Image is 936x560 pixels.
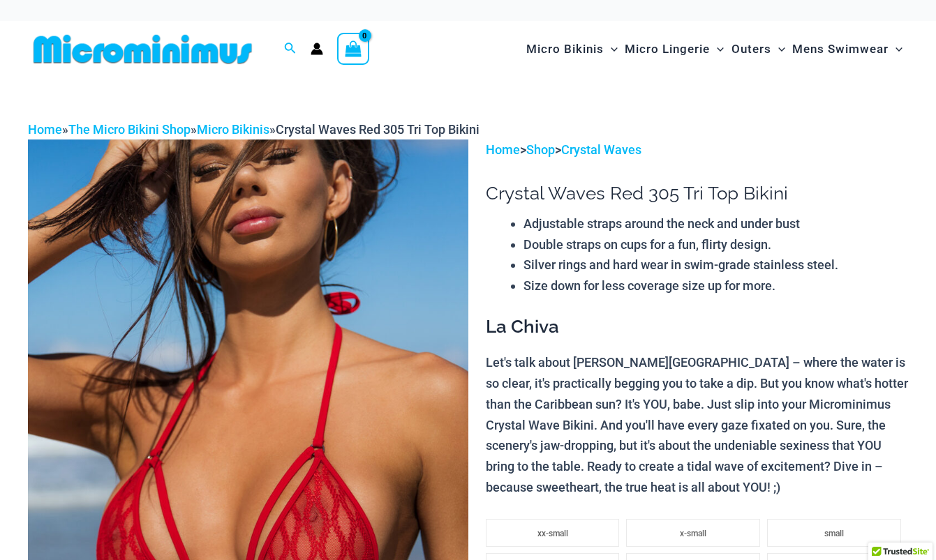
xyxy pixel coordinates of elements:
li: x-small [626,519,760,547]
nav: Site Navigation [521,26,908,73]
span: Mens Swimwear [792,31,889,67]
a: Micro Bikinis [197,122,269,137]
li: Adjustable straps around the neck and under bust [523,213,908,234]
span: x-small [680,529,706,538]
a: Home [28,122,62,137]
li: Size down for less coverage size up for more. [523,275,908,296]
h1: Crystal Waves Red 305 Tri Top Bikini [486,183,908,204]
span: xx-small [537,529,568,538]
p: Let's talk about [PERSON_NAME][GEOGRAPHIC_DATA] – where the water is so clear, it's practically b... [486,352,908,497]
a: Micro LingerieMenu ToggleMenu Toggle [621,28,727,70]
span: Menu Toggle [604,31,618,67]
p: > > [486,139,908,160]
a: Mens SwimwearMenu ToggleMenu Toggle [789,28,906,70]
a: Crystal Waves [561,142,641,157]
span: Micro Bikinis [526,31,604,67]
a: Micro BikinisMenu ToggleMenu Toggle [523,28,621,70]
li: xx-small [486,519,620,547]
span: Micro Lingerie [625,31,710,67]
span: Outers [731,31,771,67]
a: View Shopping Cart, empty [337,33,369,65]
h3: La Chiva [486,315,908,339]
span: Crystal Waves Red 305 Tri Top Bikini [276,122,480,137]
a: Shop [526,142,555,157]
a: Home [486,142,520,157]
a: The Micro Bikini Shop [68,122,191,137]
a: OutersMenu ToggleMenu Toggle [728,28,789,70]
span: Menu Toggle [771,31,785,67]
a: Search icon link [284,40,297,58]
img: MM SHOP LOGO FLAT [28,33,258,65]
a: Account icon link [311,43,323,55]
span: » » » [28,122,480,137]
span: Menu Toggle [710,31,724,67]
span: Menu Toggle [889,31,902,67]
span: small [824,529,844,538]
li: Double straps on cups for a fun, flirty design. [523,234,908,255]
li: Silver rings and hard wear in swim-grade stainless steel. [523,255,908,275]
li: small [767,519,901,547]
